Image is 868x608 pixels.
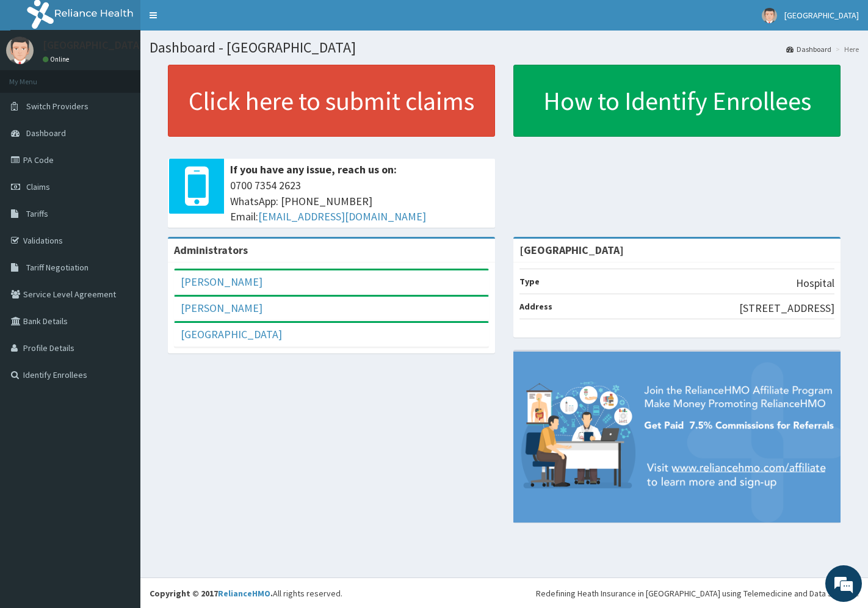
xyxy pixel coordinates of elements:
b: Type [519,276,540,287]
a: Dashboard [786,44,831,54]
a: [PERSON_NAME] [181,301,262,315]
span: 0700 7354 2623 WhatsApp: [PHONE_NUMBER] Email: [230,178,489,225]
a: Online [43,55,72,63]
p: [STREET_ADDRESS] [739,300,834,316]
a: [EMAIL_ADDRESS][DOMAIN_NAME] [258,209,426,223]
h1: Dashboard - [GEOGRAPHIC_DATA] [150,40,859,56]
li: Here [833,44,859,54]
span: [GEOGRAPHIC_DATA] [784,10,859,21]
span: Claims [26,181,50,192]
a: Click here to submit claims [168,65,495,137]
span: Tariffs [26,208,48,219]
span: Dashboard [26,128,66,139]
span: Switch Providers [26,101,89,112]
img: User Image [762,8,777,23]
p: [GEOGRAPHIC_DATA] [43,40,143,51]
a: RelianceHMO [218,588,270,599]
img: provider-team-banner.png [513,352,841,523]
div: Redefining Heath Insurance in [GEOGRAPHIC_DATA] using Telemedicine and Data Science! [536,587,859,599]
img: User Image [6,37,34,64]
strong: [GEOGRAPHIC_DATA] [519,243,624,257]
b: If you have any issue, reach us on: [230,162,397,176]
strong: Copyright © 2017 . [150,588,273,599]
span: Tariff Negotiation [26,262,89,273]
b: Administrators [174,243,248,257]
p: Hospital [796,275,834,291]
a: [PERSON_NAME] [181,275,262,289]
b: Address [519,301,552,312]
a: [GEOGRAPHIC_DATA] [181,327,282,341]
a: How to Identify Enrollees [513,65,841,137]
